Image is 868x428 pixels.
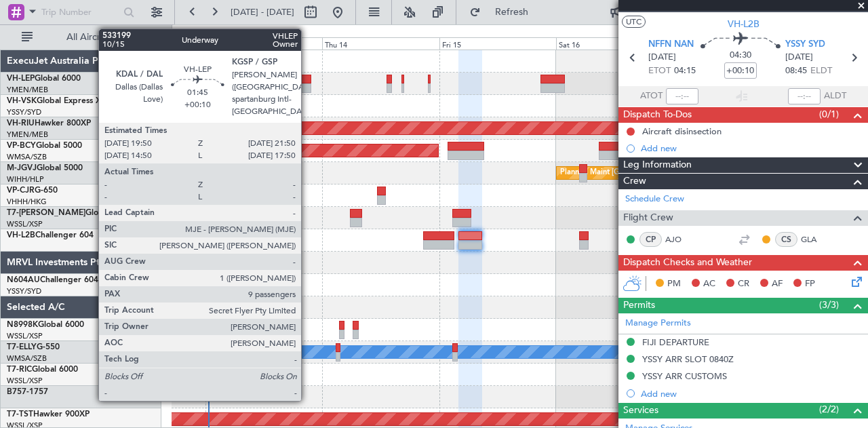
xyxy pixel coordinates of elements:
[7,97,37,105] span: VH-VSK
[560,163,719,183] div: Planned Maint [GEOGRAPHIC_DATA] (Seletar)
[7,130,48,140] a: YMEN/MEB
[7,164,83,172] a: M-JGVJGlobal 5000
[7,366,32,374] span: T7-RIC
[785,64,807,78] span: 08:45
[623,298,655,313] span: Permits
[231,6,294,18] span: [DATE] - [DATE]
[674,64,696,78] span: 04:15
[7,209,132,217] a: T7-[PERSON_NAME]Global 7500
[648,64,671,78] span: ETOT
[642,125,722,137] div: Aircraft disinsection
[730,49,751,62] span: 04:30
[801,233,831,246] a: GLA
[218,342,544,362] div: Unplanned Maint [GEOGRAPHIC_DATA] (Sultan [PERSON_NAME] [PERSON_NAME] - Subang)
[7,286,41,296] a: YSSY/SYD
[623,157,692,173] span: Leg Information
[7,276,98,284] a: N604AUChallenger 604
[7,197,47,207] a: VHHH/HKG
[623,255,752,271] span: Dispatch Checks and Weather
[775,232,797,247] div: CS
[7,107,41,117] a: YSSY/SYD
[639,232,662,247] div: CP
[666,88,698,104] input: --:--
[625,193,684,206] a: Schedule Crew
[7,142,82,150] a: VP-BCYGlobal 5000
[640,90,663,103] span: ATOT
[7,219,43,229] a: WSSL/XSP
[623,107,692,123] span: Dispatch To-Dos
[728,17,759,31] span: VH-L2B
[7,231,35,239] span: VH-L2B
[819,107,839,121] span: (0/1)
[7,75,81,83] a: VH-LEPGlobal 6000
[824,90,846,103] span: ALDT
[665,233,696,246] a: AJO
[641,142,861,154] div: Add new
[7,174,44,184] a: WIHH/HLP
[785,38,825,52] span: YSSY SYD
[7,343,37,351] span: T7-ELLY
[623,403,658,419] span: Services
[174,27,197,39] div: [DATE]
[463,1,545,23] button: Refresh
[7,187,35,195] span: VP-CJR
[7,410,33,419] span: T7-TST
[7,142,36,150] span: VP-BCY
[7,376,43,386] a: WSSL/XSP
[738,277,749,291] span: CR
[772,277,783,291] span: AF
[805,277,815,291] span: FP
[622,16,646,28] button: UTC
[7,187,58,195] a: VP-CJRG-650
[641,388,861,400] div: Add new
[7,366,78,374] a: T7-RICGlobal 6000
[7,321,38,329] span: N8998K
[7,75,35,83] span: VH-LEP
[648,38,694,52] span: NFFN NAN
[15,26,147,48] button: All Aircraft
[7,85,48,95] a: YMEN/MEB
[648,51,676,64] span: [DATE]
[484,7,540,17] span: Refresh
[819,402,839,416] span: (2/2)
[810,64,832,78] span: ELDT
[7,164,37,172] span: M-JGVJ
[556,37,673,50] div: Sat 16
[7,343,60,351] a: T7-ELLYG-550
[7,321,84,329] a: N8998KGlobal 6000
[703,277,715,291] span: AC
[7,119,35,128] span: VH-RIU
[322,37,439,50] div: Thu 14
[205,37,323,50] div: Wed 13
[623,210,673,226] span: Flight Crew
[7,119,91,128] a: VH-RIUHawker 800XP
[642,336,709,348] div: FIJI DEPARTURE
[625,317,691,330] a: Manage Permits
[7,331,43,341] a: WSSL/XSP
[7,276,40,284] span: N604AU
[667,277,681,291] span: PM
[623,174,646,189] span: Crew
[439,37,557,50] div: Fri 15
[819,298,839,312] span: (3/3)
[642,353,734,365] div: YSSY ARR SLOT 0840Z
[642,370,727,382] div: YSSY ARR CUSTOMS
[7,209,85,217] span: T7-[PERSON_NAME]
[7,410,90,419] a: T7-TSTHawker 900XP
[7,231,94,239] a: VH-L2BChallenger 604
[35,33,143,42] span: All Aircraft
[7,152,47,162] a: WMSA/SZB
[7,353,47,364] a: WMSA/SZB
[7,97,111,105] a: VH-VSKGlobal Express XRS
[7,388,34,396] span: B757-1
[7,388,48,396] a: B757-1757
[41,2,119,22] input: Trip Number
[785,51,813,64] span: [DATE]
